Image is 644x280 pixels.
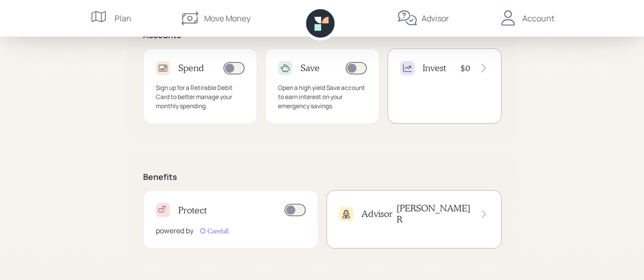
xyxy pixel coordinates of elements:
h4: Save [300,63,320,74]
h4: Invest [423,63,446,74]
div: Account [522,12,554,24]
h4: [PERSON_NAME] R [397,203,471,225]
div: Sign up for a Retirable Debit Card to better manage your monthly spending. [156,83,244,111]
h4: Protect [178,205,207,216]
div: Advisor [422,12,449,24]
h5: Accounts [143,30,501,40]
h4: $0 [460,63,470,74]
img: carefull-M2HCGCDH.digested.png [198,226,230,236]
div: Move Money [204,12,250,24]
div: Open a high yield Save account to earn interest on your emergency savings. [278,83,367,111]
h4: Spend [178,63,204,74]
div: Plan [115,12,131,24]
h5: Benefits [143,172,501,182]
h4: Advisor [361,208,393,220]
div: powered by [156,225,193,236]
